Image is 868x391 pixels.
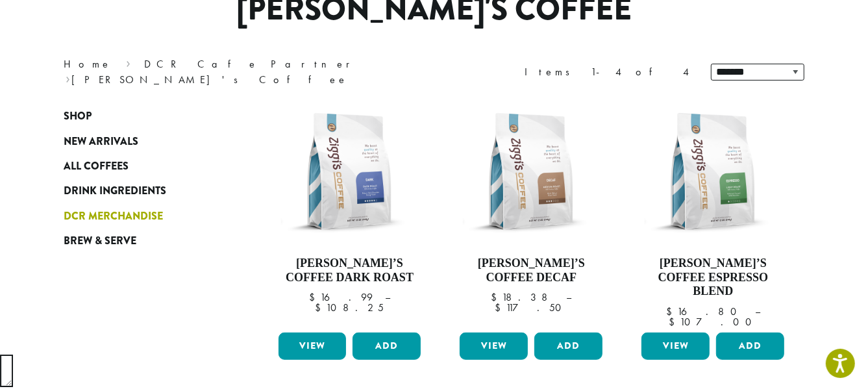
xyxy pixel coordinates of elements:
[64,154,220,179] a: All Coffees
[495,301,506,314] span: $
[456,97,606,327] a: [PERSON_NAME]’s Coffee Decaf
[755,305,760,318] span: –
[525,64,691,80] div: Items 1-4 of 4
[385,290,390,304] span: –
[309,290,373,304] bdi: 16.99
[315,301,384,314] bdi: 108.25
[64,208,164,225] span: DCR Merchandise
[460,333,528,360] a: View
[64,179,220,203] a: Drink Ingredients
[666,305,677,318] span: $
[641,333,710,360] a: View
[64,204,220,229] a: DCR Merchandise
[66,68,70,88] span: ›
[353,333,421,360] button: Add
[315,301,326,314] span: $
[64,158,129,175] span: All Coffees
[279,333,347,360] a: View
[275,257,425,284] h4: [PERSON_NAME]’s Coffee Dark Roast
[495,301,567,314] bdi: 117.50
[666,305,743,318] bdi: 16.80
[456,257,606,284] h4: [PERSON_NAME]’s Coffee Decaf
[309,290,320,304] span: $
[669,315,758,329] bdi: 107.00
[638,97,787,246] img: Ziggis-Espresso-Blend-12-oz.png
[64,57,415,88] nav: Breadcrumb
[64,183,167,199] span: Drink Ingredients
[275,97,424,246] img: Ziggis-Dark-Blend-12-oz.png
[144,57,359,71] a: DCR Cafe Partner
[534,333,602,360] button: Add
[275,97,425,327] a: [PERSON_NAME]’s Coffee Dark Roast
[64,129,220,153] a: New Arrivals
[566,290,571,304] span: –
[491,290,554,304] bdi: 18.38
[638,257,787,299] h4: [PERSON_NAME]’s Coffee Espresso Blend
[669,315,680,329] span: $
[64,108,92,125] span: Shop
[638,97,787,327] a: [PERSON_NAME]’s Coffee Espresso Blend
[716,333,784,360] button: Add
[64,233,137,249] span: Brew & Serve
[126,52,130,72] span: ›
[456,97,606,246] img: Ziggis-Decaf-Blend-12-oz.png
[64,229,220,253] a: Brew & Serve
[64,57,112,71] a: Home
[64,134,139,150] span: New Arrivals
[491,290,502,304] span: $
[64,104,220,129] a: Shop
